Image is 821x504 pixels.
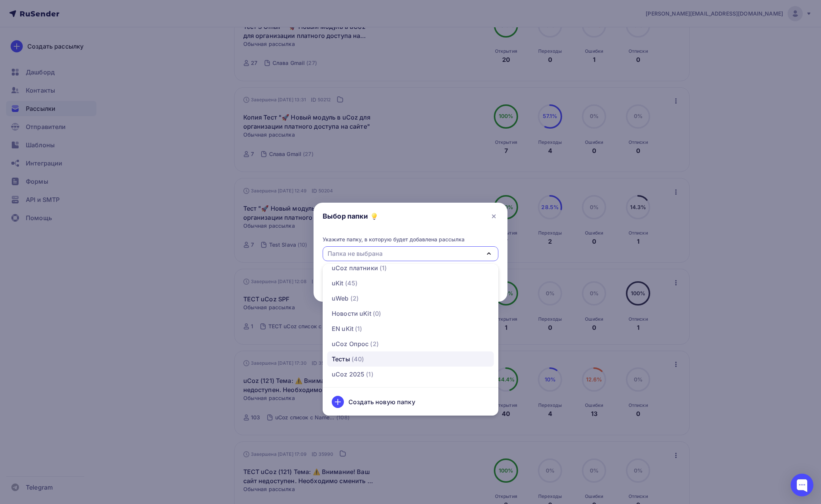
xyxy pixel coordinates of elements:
[332,339,369,348] div: uCoz Опрос
[323,236,465,243] div: Укажите папку, в которую будет добавлена рассылка
[332,324,353,333] div: EN uKit
[328,249,383,258] div: Папка не выбрана
[323,264,498,416] ul: Укажите папку, в которую будет добавлена рассылка Папка не выбрана
[380,263,387,272] span: (1)
[355,324,362,333] span: (1)
[332,294,349,303] div: uWeb
[366,370,373,379] span: (1)
[323,236,498,261] button: Укажите папку, в которую будет добавлена рассылка Папка не выбрана
[332,354,350,364] div: Тесты
[348,397,415,406] div: Создать новую папку
[332,263,378,272] div: uCoz платники
[332,309,371,318] div: Новости uKit
[345,279,358,288] span: (45)
[332,279,344,288] div: uKit
[370,339,378,348] span: (2)
[350,294,359,303] span: (2)
[351,354,364,364] span: (40)
[332,370,364,379] div: uCoz 2025
[323,212,368,221] h4: Выбор папки
[373,309,381,318] span: (0)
